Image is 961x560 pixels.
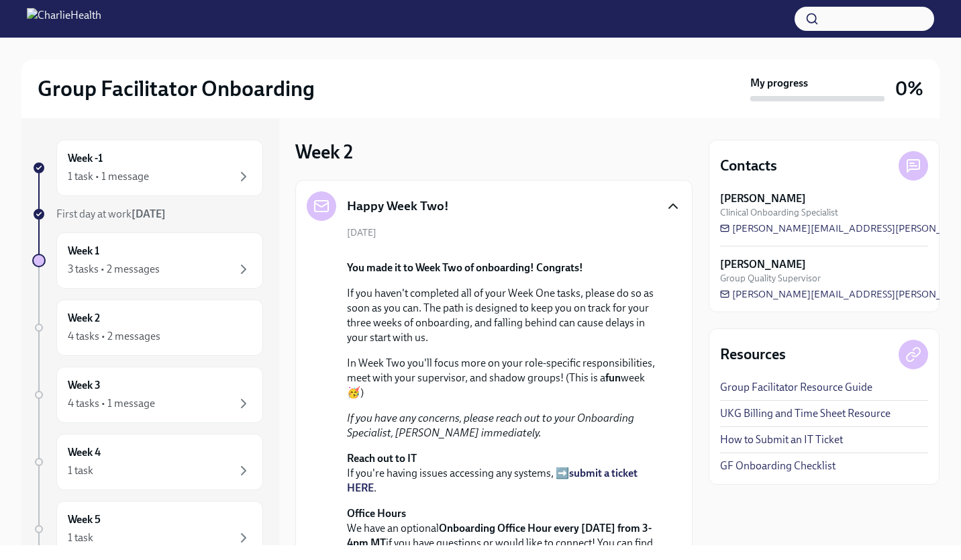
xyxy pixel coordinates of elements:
h6: Week 4 [68,445,101,460]
h6: Week 3 [68,378,101,393]
a: How to Submit an IT Ticket [720,432,843,447]
strong: [DATE] [132,207,166,220]
h4: Resources [720,344,786,365]
a: Group Facilitator Resource Guide [720,380,872,395]
a: Week 41 task [32,434,263,490]
h6: Week 2 [68,311,100,326]
p: If you haven't completed all of your Week One tasks, please do so as soon as you can. The path is... [347,286,660,345]
span: Group Quality Supervisor [720,272,821,285]
a: Week 13 tasks • 2 messages [32,232,263,289]
h6: Week 5 [68,512,101,527]
em: If you have any concerns, please reach out to your Onboarding Specialist, [PERSON_NAME] immediately. [347,412,634,439]
a: GF Onboarding Checklist [720,459,836,473]
a: First day at work[DATE] [32,207,263,222]
strong: Office Hours [347,507,406,520]
h6: Week -1 [68,151,103,166]
a: Week 51 task [32,501,263,557]
strong: Onboarding Office Hour every [DATE] from 3-4pm MT [347,522,652,549]
span: [DATE] [347,226,376,239]
a: UKG Billing and Time Sheet Resource [720,406,891,421]
div: 1 task • 1 message [68,169,149,184]
strong: [PERSON_NAME] [720,191,806,206]
strong: You made it to Week Two of onboarding! Congrats! [347,261,583,274]
div: 1 task [68,530,93,545]
strong: [PERSON_NAME] [720,257,806,272]
div: 4 tasks • 1 message [68,396,155,411]
span: Clinical Onboarding Specialist [720,206,838,219]
a: Week 34 tasks • 1 message [32,367,263,423]
strong: fun [605,371,621,384]
h3: Week 2 [295,140,353,164]
h2: Group Facilitator Onboarding [38,75,315,102]
h6: Week 1 [68,244,99,259]
h4: Contacts [720,156,777,176]
div: 3 tasks • 2 messages [68,262,160,277]
p: If you're having issues accessing any systems, ➡️ . [347,451,660,496]
div: 4 tasks • 2 messages [68,329,160,344]
strong: My progress [750,76,808,91]
img: CharlieHealth [27,8,101,30]
h3: 0% [895,77,923,101]
h5: Happy Week Two! [347,197,449,215]
div: 1 task [68,463,93,478]
span: First day at work [56,207,166,220]
p: In Week Two you'll focus more on your role-specific responsibilities, meet with your supervisor, ... [347,356,660,400]
strong: Reach out to IT [347,452,417,465]
a: Week 24 tasks • 2 messages [32,299,263,356]
a: Week -11 task • 1 message [32,140,263,196]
